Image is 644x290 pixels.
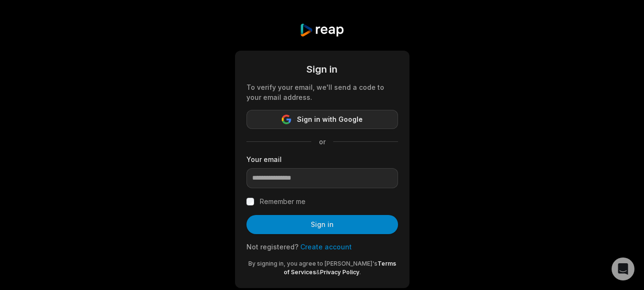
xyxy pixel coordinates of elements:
button: Sign in with Google [246,110,398,129]
div: Sign in [246,62,398,76]
img: reap [299,23,345,37]
span: Not registered? [246,243,298,251]
span: Sign in with Google [297,114,363,125]
span: By signing in, you agree to [PERSON_NAME]'s [248,260,378,267]
span: & [316,269,320,276]
span: . [359,269,361,276]
label: Your email [246,154,398,164]
div: Open Intercom Messenger [612,258,634,280]
div: To verify your email, we'll send a code to your email address. [246,82,398,102]
a: Privacy Policy [320,269,359,276]
button: Sign in [246,215,398,234]
a: Terms of Services [284,260,396,276]
label: Remember me [260,196,306,207]
span: or [311,137,333,147]
a: Create account [300,243,352,251]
